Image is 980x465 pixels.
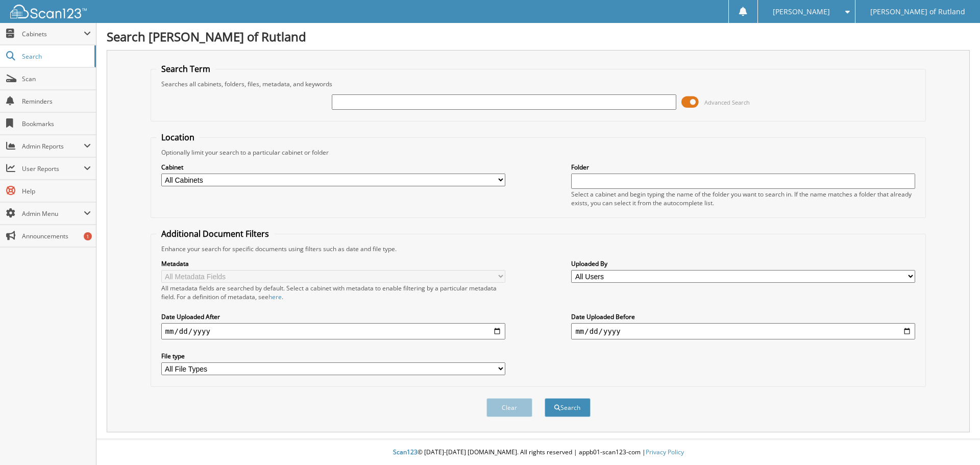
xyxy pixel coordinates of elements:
[161,284,505,301] div: All metadata fields are searched by default. Select a cabinet with metadata to enable filtering b...
[571,312,915,321] label: Date Uploaded Before
[571,323,915,339] input: end
[704,99,750,106] span: Advanced Search
[156,80,921,88] div: Searches all cabinets, folders, files, metadata, and keywords
[486,398,532,417] button: Clear
[161,352,505,360] label: File type
[22,52,89,61] span: Search
[268,292,282,301] a: here
[156,228,274,239] legend: Additional Document Filters
[22,209,84,218] span: Admin Menu
[22,187,91,195] span: Help
[22,232,91,240] span: Announcements
[773,9,830,15] span: [PERSON_NAME]
[571,190,915,207] div: Select a cabinet and begin typing the name of the folder you want to search in. If the name match...
[22,75,91,83] span: Scan
[22,142,84,151] span: Admin Reports
[10,5,87,18] img: scan123-logo-white.svg
[571,163,915,172] label: Folder
[161,312,505,321] label: Date Uploaded After
[22,30,84,38] span: Cabinets
[156,244,921,253] div: Enhance your search for specific documents using filters such as date and file type.
[646,448,684,456] a: Privacy Policy
[161,259,505,268] label: Metadata
[870,9,965,15] span: [PERSON_NAME] of Rutland
[571,259,915,268] label: Uploaded By
[156,132,200,143] legend: Location
[161,323,505,339] input: start
[393,448,418,456] span: Scan123
[545,398,591,417] button: Search
[107,28,970,45] h1: Search [PERSON_NAME] of Rutland
[84,232,92,240] div: 1
[22,164,84,173] span: User Reports
[156,148,921,157] div: Optionally limit your search to a particular cabinet or folder
[22,119,91,128] span: Bookmarks
[22,97,91,106] span: Reminders
[161,163,505,172] label: Cabinet
[96,440,980,465] div: © [DATE]-[DATE] [DOMAIN_NAME]. All rights reserved | appb01-scan123-com |
[156,63,215,75] legend: Search Term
